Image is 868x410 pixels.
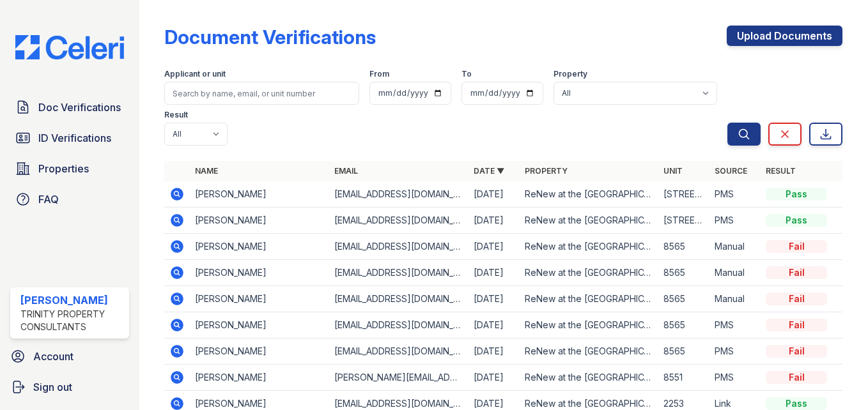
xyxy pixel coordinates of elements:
td: [EMAIL_ADDRESS][DOMAIN_NAME] [329,312,469,338]
td: ReNew at the [GEOGRAPHIC_DATA] [520,312,659,338]
a: Source [715,166,747,176]
td: [PERSON_NAME] [190,234,329,260]
td: 8565 [658,286,709,312]
td: [DATE] [469,312,520,338]
td: [PERSON_NAME] [190,365,329,391]
td: ReNew at the [GEOGRAPHIC_DATA] [520,260,659,286]
td: ReNew at the [GEOGRAPHIC_DATA] [520,338,659,365]
label: From [369,69,389,79]
td: [PERSON_NAME] [190,338,329,365]
td: [DATE] [469,260,520,286]
a: Unit [663,166,683,176]
td: [DATE] [469,286,520,312]
a: Doc Verifications [10,95,129,120]
td: [EMAIL_ADDRESS][DOMAIN_NAME] [329,286,469,312]
td: [EMAIL_ADDRESS][DOMAIN_NAME] [329,208,469,234]
td: ReNew at the [GEOGRAPHIC_DATA] [520,208,659,234]
td: [DATE] [469,181,520,208]
td: [DATE] [469,208,520,234]
td: [PERSON_NAME] [190,181,329,208]
td: Manual [709,286,761,312]
td: [EMAIL_ADDRESS][DOMAIN_NAME] [329,181,469,208]
input: Search by name, email, or unit number [164,82,359,105]
td: [EMAIL_ADDRESS][DOMAIN_NAME] [329,338,469,365]
div: Pass [766,188,827,201]
div: Fail [766,292,827,305]
td: ReNew at the [GEOGRAPHIC_DATA] [520,181,659,208]
a: Date ▼ [474,166,504,176]
div: Fail [766,266,827,279]
div: Trinity Property Consultants [20,308,124,333]
td: [DATE] [469,234,520,260]
td: Manual [709,260,761,286]
span: Account [33,349,74,364]
td: [EMAIL_ADDRESS][DOMAIN_NAME] [329,260,469,286]
td: ReNew at the [GEOGRAPHIC_DATA] [520,365,659,391]
td: 8565 [658,338,709,365]
span: FAQ [38,192,59,207]
td: 8565 [658,234,709,260]
td: PMS [709,181,761,208]
a: Email [334,166,358,176]
div: Pass [766,214,827,227]
img: CE_Logo_Blue-a8612792a0a2168367f1c8372b55b34899dd931a85d93a1a3d3e32e68fde9ad4.png [5,35,134,59]
label: To [461,69,472,79]
td: [PERSON_NAME][EMAIL_ADDRESS][DOMAIN_NAME] [329,365,469,391]
td: ReNew at the [GEOGRAPHIC_DATA] [520,286,659,312]
td: PMS [709,338,761,365]
td: ReNew at the [GEOGRAPHIC_DATA] [520,234,659,260]
td: [PERSON_NAME] [190,260,329,286]
a: Name [195,166,218,176]
span: Doc Verifications [38,100,121,115]
span: Sign out [33,379,72,395]
div: Fail [766,240,827,253]
a: Property [525,166,568,176]
div: [PERSON_NAME] [20,292,124,308]
td: 8565 [658,312,709,338]
td: [DATE] [469,338,520,365]
label: Result [164,110,188,120]
div: Fail [766,345,827,358]
td: 8551 [658,365,709,391]
div: Fail [766,371,827,384]
a: FAQ [10,186,129,212]
td: [DATE] [469,365,520,391]
div: Document Verifications [164,26,376,49]
a: Properties [10,156,129,181]
a: ID Verifications [10,125,129,151]
a: Result [766,166,796,176]
div: Pass [766,397,827,410]
td: [PERSON_NAME] [190,286,329,312]
td: [STREET_ADDRESS] [658,181,709,208]
label: Applicant or unit [164,69,226,79]
td: [PERSON_NAME] [190,312,329,338]
td: [PERSON_NAME] [190,208,329,234]
a: Sign out [5,374,134,400]
span: ID Verifications [38,130,111,146]
td: PMS [709,312,761,338]
div: Fail [766,319,827,331]
span: Properties [38,161,89,176]
td: 8565 [658,260,709,286]
td: PMS [709,365,761,391]
td: [STREET_ADDRESS] [658,208,709,234]
a: Upload Documents [727,26,842,46]
a: Account [5,344,134,369]
td: [EMAIL_ADDRESS][DOMAIN_NAME] [329,234,469,260]
td: PMS [709,208,761,234]
td: Manual [709,234,761,260]
label: Property [554,69,587,79]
